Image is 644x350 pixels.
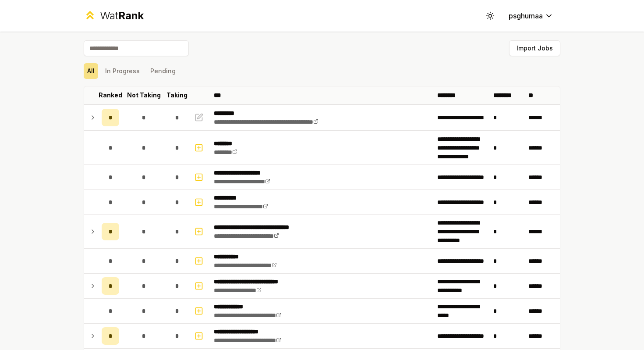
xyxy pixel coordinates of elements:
[84,9,144,23] a: WatRank
[166,91,188,100] p: Taking
[118,9,144,22] span: Rank
[102,63,143,79] button: In Progress
[502,8,560,24] button: psghumaa
[509,11,543,21] span: psghumaa
[127,91,161,100] p: Not Taking
[100,9,144,23] div: Wat
[84,63,98,79] button: All
[509,40,560,56] button: Import Jobs
[99,91,122,100] p: Ranked
[147,63,179,79] button: Pending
